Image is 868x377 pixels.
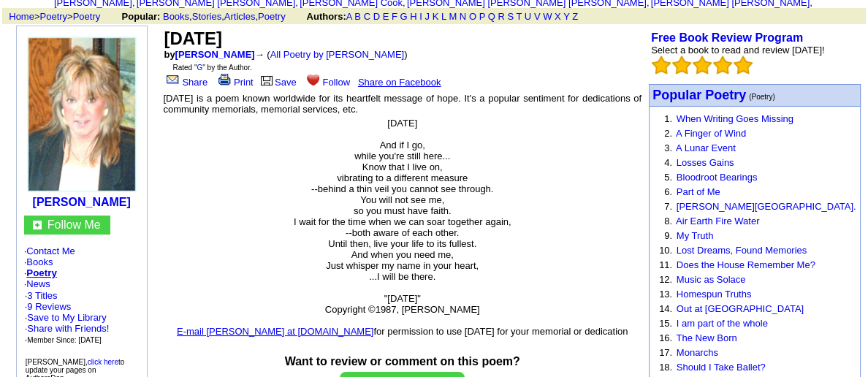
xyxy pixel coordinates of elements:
[572,11,578,22] a: Z
[652,88,746,102] font: Popular Poetry
[469,11,476,22] a: O
[516,11,522,22] a: T
[307,11,346,22] b: Authors:
[172,64,251,72] font: Rated " " by the Author.
[9,11,34,22] a: Home
[664,172,672,183] font: 5.
[88,358,118,366] a: click here
[659,274,672,285] font: 12.
[651,31,803,44] a: Free Book Review Program
[659,289,672,300] font: 13.
[270,49,405,60] a: All Poetry by [PERSON_NAME]
[358,77,441,88] a: Share on Facebook
[255,49,408,60] font: → ( )
[664,113,672,124] font: 1.
[677,201,856,212] a: [PERSON_NAME][GEOGRAPHIC_DATA].
[734,56,753,75] img: bigemptystars.png
[659,303,672,314] font: 14.
[659,347,672,358] font: 17.
[677,303,804,314] a: Out at [GEOGRAPHIC_DATA]
[192,11,221,22] a: Stories
[218,74,231,85] img: print.gif
[677,259,815,270] a: Does the House Remember Me?
[677,318,768,329] a: I am part of the whole
[163,93,642,115] font: [DATE] is a poem known worldwide for its heartfelt message of hope. It's a popular sentiment for ...
[27,301,71,312] a: 9 Reviews
[677,113,793,124] a: When Writing Goes Missing
[677,274,746,285] a: Music as Solace
[33,196,131,208] a: [PERSON_NAME]
[122,11,161,22] b: Popular:
[659,245,672,256] font: 10.
[400,11,407,22] a: G
[449,11,457,22] a: M
[651,45,825,56] font: Select a book to read and review [DATE]!
[25,290,110,345] font: · ·
[676,216,759,226] a: Air Earth Fire Water
[677,172,758,183] a: Bloodroot Bearings
[713,56,732,75] img: bigemptystars.png
[163,11,189,22] a: Books
[27,312,106,323] a: Save to My Library
[534,11,541,22] a: V
[460,11,466,22] a: N
[676,332,736,343] a: The New Born
[677,347,718,358] a: Monarchs
[677,245,807,256] a: Lost Dreams, Found Memories
[164,49,254,60] font: by
[304,77,350,88] a: Follow
[677,230,714,241] a: My Truth
[677,362,766,373] a: Should I Take Ballet?
[47,218,101,231] a: Follow Me
[664,186,672,197] font: 6.
[164,28,222,48] font: [DATE]
[664,201,672,212] font: 7.
[749,93,775,101] font: (Poetry)
[543,11,552,22] a: W
[659,332,672,343] font: 16.
[25,312,110,345] font: · · ·
[676,142,736,153] a: A Lunar Event
[33,221,42,229] img: gc.jpg
[693,56,712,75] img: bigemptystars.png
[664,157,672,168] font: 4.
[392,11,397,22] a: F
[677,289,752,300] a: Homespun Truths
[26,278,50,289] a: News
[26,267,56,278] a: Poetry
[216,77,254,88] a: Print
[563,11,569,22] a: Y
[259,74,275,85] img: library.gif
[175,49,255,60] a: [PERSON_NAME]
[167,74,179,85] img: share_page.gif
[507,11,514,22] a: S
[4,11,119,22] font: > >
[672,56,691,75] img: bigemptystars.png
[677,157,734,168] a: Losses Gains
[197,64,202,72] a: G
[177,326,373,337] a: E-mail [PERSON_NAME] at [DOMAIN_NAME]
[258,11,286,22] a: Poetry
[26,256,53,267] a: Books
[498,11,504,22] a: R
[259,77,297,88] a: Save
[346,11,352,22] a: A
[433,11,439,22] a: K
[664,142,672,153] font: 3.
[677,186,720,197] a: Part of Me
[24,245,140,346] font: · · · ·
[664,216,672,226] font: 8.
[676,128,746,139] a: A Finger of Wind
[27,290,57,301] a: 3 Titles
[224,11,256,22] a: Articles
[652,89,746,102] a: Popular Poetry
[164,77,208,88] a: Share
[659,259,672,270] font: 11.
[410,11,416,22] a: H
[664,128,672,139] font: 2.
[364,11,370,22] a: C
[659,318,672,329] font: 15.
[664,230,672,241] font: 9.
